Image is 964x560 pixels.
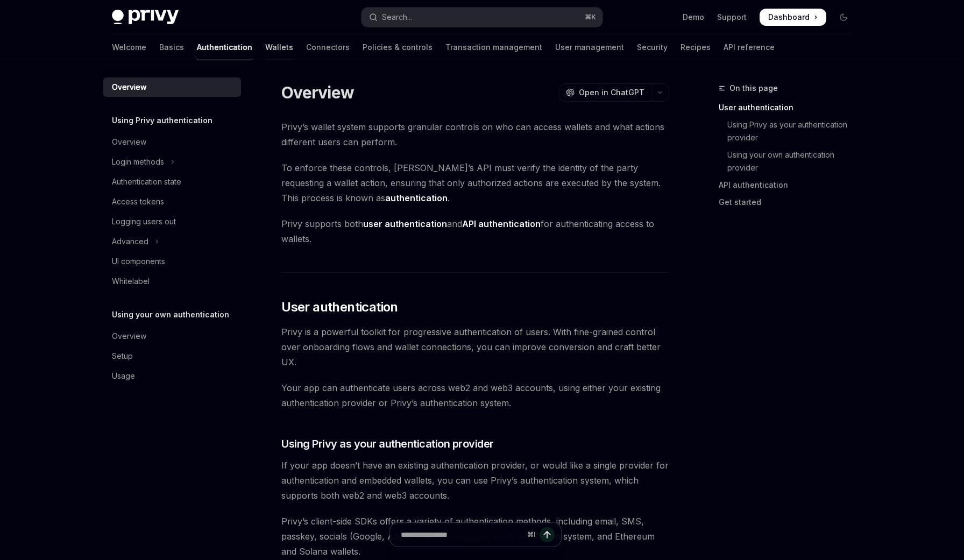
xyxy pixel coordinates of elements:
div: Login methods [112,155,164,168]
span: Privy is a powerful toolkit for progressive authentication of users. With fine-grained control ov... [281,324,669,370]
span: Dashboard [768,12,810,23]
button: Toggle dark mode [835,9,852,26]
h5: Using your own authentication [112,308,229,321]
img: dark logo [112,10,179,25]
strong: API authentication [462,218,541,229]
a: Security [637,34,668,60]
a: User management [555,34,624,60]
button: Open in ChatGPT [559,83,651,102]
button: Send message [540,527,555,542]
strong: authentication [385,193,448,203]
a: Connectors [306,34,350,60]
div: Usage [112,370,135,382]
button: Toggle Advanced section [103,232,241,251]
a: Policies & controls [363,34,433,60]
div: Overview [112,136,146,148]
strong: user authentication [363,218,447,229]
a: Basics [159,34,184,60]
a: Using Privy as your authentication provider [719,116,861,146]
div: Setup [112,350,133,363]
a: Whitelabel [103,272,241,291]
a: Logging users out [103,212,241,231]
a: Overview [103,327,241,346]
a: User authentication [719,99,861,116]
a: Transaction management [445,34,542,60]
div: Logging users out [112,215,176,228]
a: API reference [724,34,775,60]
span: Privy supports both and for authenticating access to wallets. [281,216,669,246]
a: Authentication state [103,172,241,192]
a: Wallets [265,34,293,60]
a: Get started [719,194,861,211]
div: Whitelabel [112,275,150,288]
a: Dashboard [760,9,826,26]
span: If your app doesn’t have an existing authentication provider, or would like a single provider for... [281,458,669,503]
input: Ask a question... [401,523,523,547]
a: Authentication [197,34,252,60]
div: Overview [112,81,146,94]
a: Using your own authentication provider [719,146,861,176]
div: Advanced [112,235,148,248]
a: Setup [103,346,241,366]
span: Privy’s wallet system supports granular controls on who can access wallets and what actions diffe... [281,119,669,150]
a: Overview [103,132,241,152]
span: To enforce these controls, [PERSON_NAME]’s API must verify the identity of the party requesting a... [281,160,669,205]
div: Authentication state [112,175,181,188]
a: Demo [683,12,704,23]
span: Your app can authenticate users across web2 and web3 accounts, using either your existing authent... [281,380,669,410]
span: Open in ChatGPT [579,87,644,98]
a: Support [717,12,747,23]
div: Overview [112,330,146,343]
a: Recipes [681,34,711,60]
a: Overview [103,77,241,97]
a: UI components [103,252,241,271]
a: Usage [103,366,241,386]
button: Toggle Login methods section [103,152,241,172]
span: Privy’s client-side SDKs offers a variety of authentication methods, including email, SMS, passke... [281,514,669,559]
a: API authentication [719,176,861,194]
span: User authentication [281,299,398,316]
a: Access tokens [103,192,241,211]
div: Access tokens [112,195,164,208]
span: Using Privy as your authentication provider [281,436,494,451]
span: On this page [729,82,778,95]
button: Open search [361,8,602,27]
div: UI components [112,255,165,268]
h1: Overview [281,83,354,102]
span: ⌘ K [585,13,596,22]
h5: Using Privy authentication [112,114,212,127]
div: Search... [382,11,412,24]
a: Welcome [112,34,146,60]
